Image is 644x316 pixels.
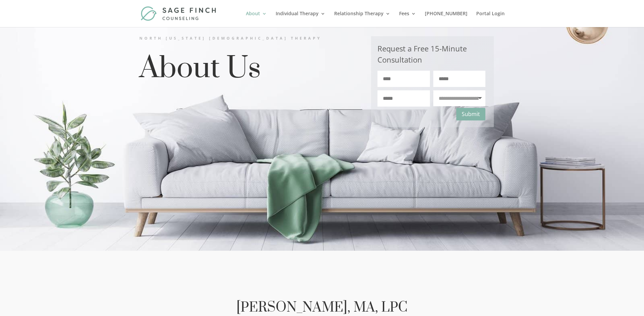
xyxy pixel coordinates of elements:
[456,108,485,120] button: Submit
[476,11,505,27] a: Portal Login
[139,53,350,87] h1: About Us
[141,6,217,21] img: Sage Finch Counseling | LGBTQ+ Therapy in Plano
[425,11,467,27] a: [PHONE_NUMBER]
[276,11,325,27] a: Individual Therapy
[334,11,390,27] a: Relationship Therapy
[139,36,350,44] h2: North [US_STATE] [DEMOGRAPHIC_DATA] Therapy
[377,43,486,71] h3: Request a Free 15-Minute Consultation
[246,11,267,27] a: About
[399,11,416,27] a: Fees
